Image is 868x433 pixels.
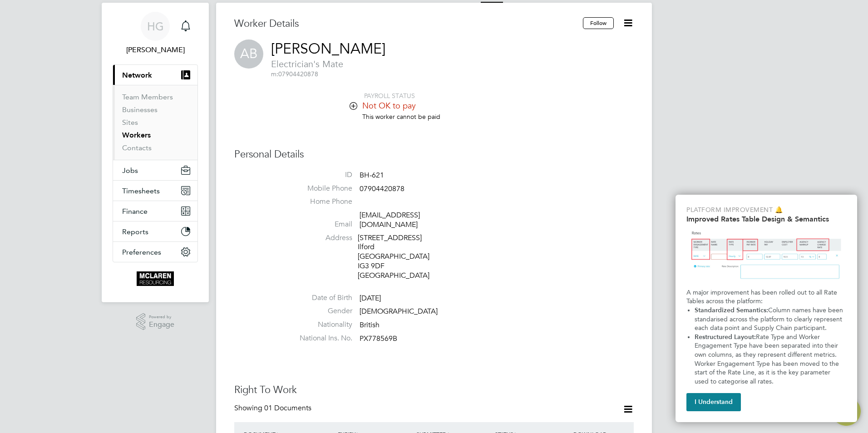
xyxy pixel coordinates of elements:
a: Team Members [122,93,173,101]
label: Gender [289,306,352,316]
img: Updated Rates Table Design & Semantics [686,227,846,285]
span: Preferences [122,248,161,256]
h3: Worker Details [234,17,583,30]
a: Contacts [122,143,152,152]
span: Reports [122,227,148,236]
span: Harry Gelb [113,44,198,55]
span: Jobs [122,166,138,175]
label: ID [289,170,352,180]
strong: Standardized Semantics: [695,306,768,314]
nav: Main navigation [102,3,209,302]
span: 01 Documents [264,403,311,413]
span: Timesheets [122,187,160,195]
button: I Understand [686,393,741,411]
label: Nationality [289,320,352,330]
p: Platform Improvement 🔔 [686,206,846,215]
span: Electrician's Mate [271,58,385,70]
span: HG [147,20,164,32]
span: [DEMOGRAPHIC_DATA] [360,307,438,316]
h3: Right To Work [234,384,634,397]
div: [STREET_ADDRESS] Ilford [GEOGRAPHIC_DATA] IG3 9DF [GEOGRAPHIC_DATA] [358,233,444,280]
span: Column names have been standarised across the platform to clearly represent each data point and S... [695,306,845,332]
span: Engage [149,321,174,329]
strong: Restructured Layout: [695,333,756,341]
h2: Improved Rates Table Design & Semantics [686,215,846,223]
span: [DATE] [360,294,381,303]
label: National Ins. No. [289,334,352,343]
label: Home Phone [289,197,352,207]
a: Go to account details [113,12,198,55]
div: Showing [234,403,313,413]
a: [PERSON_NAME] [271,40,385,58]
a: Workers [122,131,151,139]
span: PAYROLL STATUS [364,92,415,100]
span: Powered by [149,313,174,321]
label: Address [289,233,352,243]
span: Finance [122,207,148,216]
div: Improved Rate Table Semantics [676,195,857,422]
span: Not OK to pay [362,100,416,111]
a: [EMAIL_ADDRESS][DOMAIN_NAME] [360,211,420,229]
h3: Personal Details [234,148,634,161]
span: This worker cannot be paid [362,113,440,121]
span: 07904420878 [271,70,318,78]
button: Follow [583,17,614,29]
span: Network [122,71,152,79]
label: Date of Birth [289,293,352,303]
label: Email [289,220,352,229]
span: British [360,320,380,330]
span: PX778569B [360,334,397,343]
span: 07904420878 [360,184,404,193]
img: mclaren-logo-retina.png [137,271,173,286]
span: m: [271,70,278,78]
label: Mobile Phone [289,184,352,193]
span: BH-621 [360,171,384,180]
a: Go to home page [113,271,198,286]
span: AB [234,39,263,69]
p: A major improvement has been rolled out to all Rate Tables across the platform: [686,288,846,306]
a: Businesses [122,105,158,114]
span: Rate Type and Worker Engagement Type have been separated into their own columns, as they represen... [695,333,841,385]
a: Sites [122,118,138,127]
